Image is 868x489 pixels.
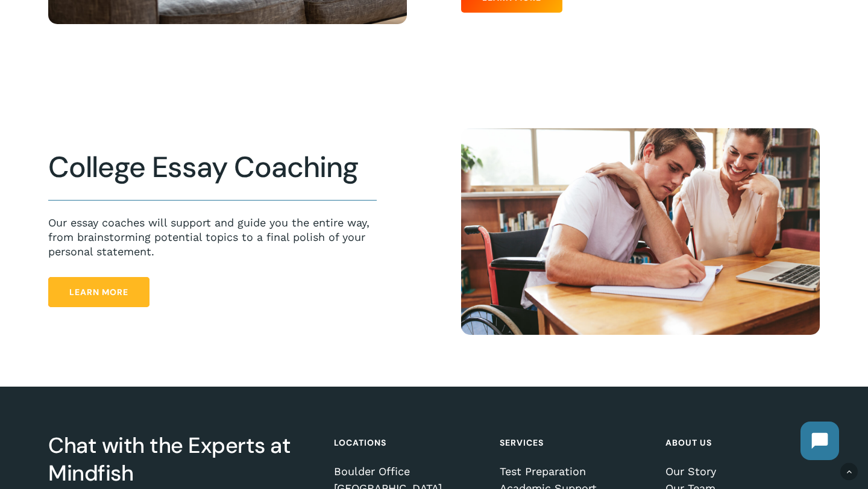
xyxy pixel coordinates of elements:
h4: About Us [665,432,816,453]
p: Our essay coaches will support and guide you the entire way, from brainstorming potential topics ... [48,216,377,259]
iframe: Chatbot [788,410,851,472]
a: Learn More [48,277,149,307]
h4: Locations [334,432,485,453]
h3: Chat with the Experts at Mindfish [48,432,318,487]
a: Our Story [665,466,816,478]
h2: College Essay Coaching [48,150,377,185]
a: Test Preparation [500,466,650,478]
span: Learn More [69,286,128,298]
a: Boulder Office [334,466,485,478]
h4: Services [500,432,650,453]
img: tutoring a student scaled [461,128,820,335]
